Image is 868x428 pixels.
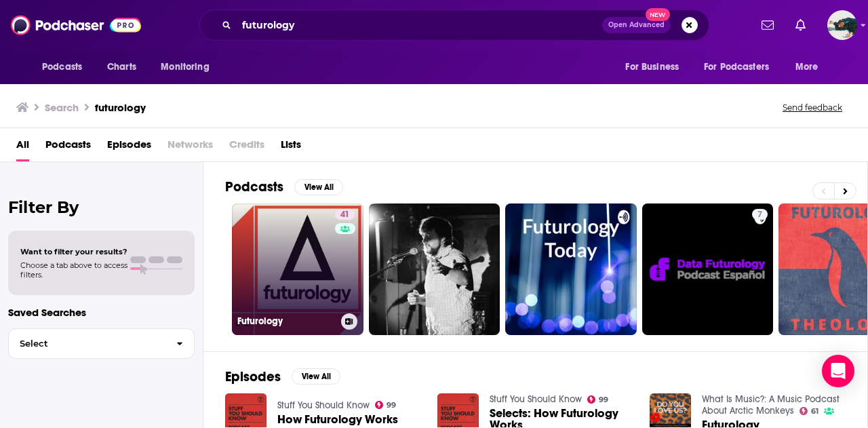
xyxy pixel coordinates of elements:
[8,328,195,359] button: Select
[199,9,709,41] div: Search podcasts, credits, & more...
[229,134,264,161] span: Credits
[225,178,343,195] a: PodcastsView All
[45,134,91,161] a: Podcasts
[387,402,396,408] span: 99
[795,58,818,77] span: More
[237,14,602,36] input: Search podcasts, credits, & more...
[587,395,609,404] a: 99
[608,22,665,28] span: Open Advanced
[294,179,343,195] button: View All
[161,58,209,77] span: Monitoring
[8,306,195,319] p: Saved Searches
[20,247,127,256] span: Want to filter your results?
[151,54,226,80] button: open menu
[42,58,82,77] span: Podcasts
[225,368,340,385] a: EpisodesView All
[232,203,363,335] a: 41Futurology
[292,368,340,385] button: View All
[33,54,100,80] button: open menu
[756,14,779,37] a: Show notifications dropdown
[375,401,397,409] a: 99
[225,178,283,195] h2: Podcasts
[704,58,769,77] span: For Podcasters
[340,208,349,222] span: 41
[752,209,768,220] a: 7
[702,393,840,416] a: What Is Music?: A Music Podcast About Arctic Monkeys
[811,408,818,414] span: 61
[800,407,819,415] a: 61
[20,260,127,279] span: Choose a tab above to access filters.
[757,208,762,222] span: 7
[8,197,195,217] h2: Filter By
[45,101,79,114] h3: Search
[281,134,301,161] a: Lists
[490,393,582,405] a: Stuff You Should Know
[695,54,789,80] button: open menu
[237,315,336,327] h3: Futurology
[107,134,151,161] a: Episodes
[277,414,398,425] a: How Futurology Works
[646,8,670,21] span: New
[225,368,281,385] h2: Episodes
[11,12,141,38] img: Podchaser - Follow, Share and Rate Podcasts
[107,58,136,77] span: Charts
[778,102,846,113] button: Send feedback
[167,134,213,161] span: Networks
[616,54,696,80] button: open menu
[599,397,608,403] span: 99
[827,10,857,40] img: User Profile
[335,209,355,220] a: 41
[602,17,671,33] button: Open AdvancedNew
[786,54,835,80] button: open menu
[16,134,29,161] a: All
[827,10,857,40] span: Logged in as fsg.publicity
[822,355,854,387] div: Open Intercom Messenger
[790,14,811,37] a: Show notifications dropdown
[9,339,165,348] span: Select
[642,203,774,335] a: 7
[98,54,144,80] a: Charts
[625,58,679,77] span: For Business
[277,400,370,411] a: Stuff You Should Know
[95,101,146,114] h3: futurology
[827,10,857,40] button: Show profile menu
